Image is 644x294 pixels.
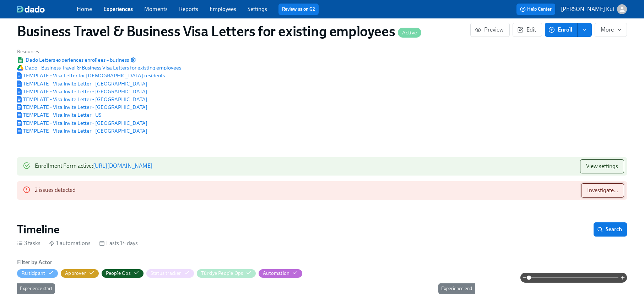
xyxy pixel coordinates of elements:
a: Experiences [103,6,133,12]
span: TEMPLATE - Visa Invite Letter - [GEOGRAPHIC_DATA] [17,88,147,95]
div: Lasts 14 days [99,239,138,247]
span: Edit [519,26,536,33]
a: Google DocumentTEMPLATE - Visa Invite Letter - [GEOGRAPHIC_DATA] [17,96,147,103]
h6: Filter by Actor [17,259,52,266]
span: TEMPLATE - Visa Invite Letter - [GEOGRAPHIC_DATA] [17,96,147,103]
a: Google SheetDado Letters experiences enrollees – business [17,56,129,63]
button: Participant [17,269,58,278]
img: Google Document [17,96,22,102]
a: Employees [210,6,236,12]
div: Experience start [17,283,55,294]
div: Hide People Ops [106,270,131,277]
div: Hide Approver [65,270,86,277]
h6: Resources [17,48,181,55]
div: 2 issues detected [35,183,76,198]
a: Moments [144,6,168,12]
a: dado [17,6,77,13]
a: Reports [179,6,198,12]
span: TEMPLATE - Visa Invite Letter - [GEOGRAPHIC_DATA] [17,127,147,134]
a: Google DocumentTEMPLATE - Visa Invite Letter - US [17,111,101,118]
img: Google Document [17,112,22,118]
div: Experience end [438,283,475,294]
a: Google DocumentTEMPLATE - Visa Invite Letter - [GEOGRAPHIC_DATA] [17,88,147,95]
a: Review us on G2 [282,6,315,13]
span: Enroll [550,26,572,33]
a: Google DriveDado - Business Travel & Business Visa Letters for existing employees [17,64,181,71]
h2: Timeline [17,222,59,237]
img: Google Document [17,88,22,95]
button: Search [594,222,627,237]
button: Edit [513,23,542,37]
button: Automation [259,269,302,278]
button: Preview [470,23,510,37]
a: Settings [248,6,267,12]
span: View settings [586,163,618,170]
button: Status tracker [146,269,194,278]
span: TEMPLATE - Visa Invite Letter - [GEOGRAPHIC_DATA] [17,80,147,87]
span: TEMPLATE - Visa Invite Letter - US [17,111,101,118]
span: TEMPLATE - Visa Invite Letter - [GEOGRAPHIC_DATA] [17,120,147,127]
span: Investigate... [587,187,618,194]
div: Enrollment Form active : [35,159,152,173]
button: View settings [580,159,624,173]
img: Google Document [17,104,22,110]
div: Hide Participant [21,270,45,277]
span: More [601,26,621,33]
span: Search [599,226,622,233]
a: Google DocumentTEMPLATE - Visa Invite Letter - [GEOGRAPHIC_DATA] [17,127,147,134]
a: Google DocumentTEMPLATE - Visa Letter for [DEMOGRAPHIC_DATA] residents [17,72,165,79]
div: 1 automations [49,239,91,247]
span: Active [398,30,421,35]
span: Dado - Business Travel & Business Visa Letters for existing employees [17,64,181,71]
div: Hide Türkiye People Ops [201,270,243,277]
div: Hide Automation [263,270,289,277]
img: Google Document [17,120,22,126]
a: Home [77,6,92,12]
button: Investigate... [581,183,624,198]
button: Help Center [516,4,555,15]
a: Google DocumentTEMPLATE - Visa Invite Letter - [GEOGRAPHIC_DATA] [17,104,147,111]
a: Google DocumentTEMPLATE - Visa Invite Letter - [GEOGRAPHIC_DATA] [17,80,147,87]
button: Review us on G2 [278,4,319,15]
img: dado [17,6,45,13]
img: Google Document [17,81,22,87]
span: Help Center [520,6,552,13]
img: Google Drive [17,65,23,71]
span: Preview [476,26,504,33]
img: Google Sheet [17,57,24,63]
h1: Business Travel & Business Visa Letters for existing employees [17,23,421,40]
a: [URL][DOMAIN_NAME] [93,162,152,169]
button: [PERSON_NAME] Kul [561,4,627,14]
button: enroll [578,23,592,37]
a: Google DocumentTEMPLATE - Visa Invite Letter - [GEOGRAPHIC_DATA] [17,120,147,127]
p: [PERSON_NAME] Kul [561,5,614,13]
button: Approver [61,269,99,278]
span: TEMPLATE - Visa Invite Letter - [GEOGRAPHIC_DATA] [17,104,147,111]
div: 3 tasks [17,239,40,247]
img: Google Document [17,72,22,79]
button: Türkiye People Ops [197,269,256,278]
div: Hide Status tracker [151,270,181,277]
img: Google Document [17,128,22,134]
button: More [595,23,627,37]
button: Enroll [545,23,578,37]
button: People Ops [102,269,144,278]
span: Dado Letters experiences enrollees – business [17,56,129,63]
span: TEMPLATE - Visa Letter for [DEMOGRAPHIC_DATA] residents [17,72,165,79]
